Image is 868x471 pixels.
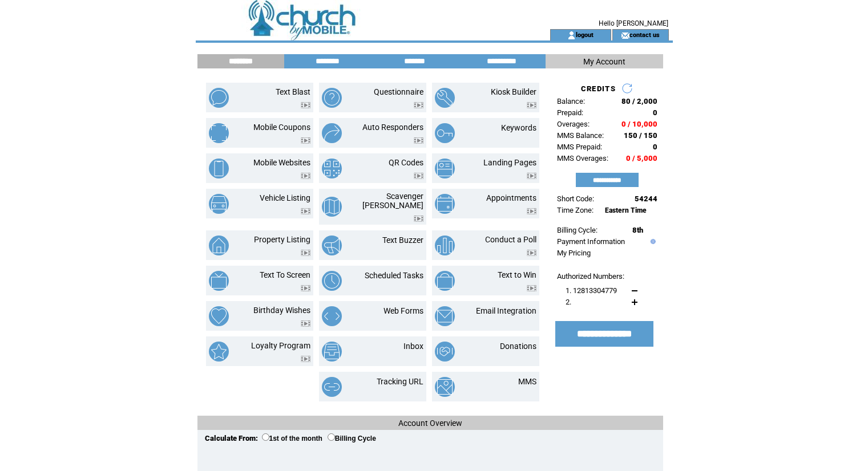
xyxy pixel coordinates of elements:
span: MMS Balance: [557,131,604,140]
img: text-blast.png [209,88,229,108]
a: Text Buzzer [382,235,423,245]
img: video.png [301,137,310,144]
img: donations.png [435,342,455,362]
a: Vehicle Listing [260,193,310,202]
a: Scheduled Tasks [365,271,423,280]
a: Text To Screen [260,270,310,279]
span: 80 / 2,000 [621,97,657,105]
span: 150 / 150 [624,131,657,140]
a: Kiosk Builder [491,87,536,96]
img: text-buzzer.png [322,235,342,255]
label: Billing Cycle [328,435,376,442]
a: Inbox [403,342,423,351]
img: video.png [301,250,310,256]
a: Conduct a Poll [485,235,536,244]
a: logout [576,31,594,38]
a: Landing Pages [483,158,536,167]
a: Payment Information [557,237,625,246]
img: landing-pages.png [435,159,455,178]
input: 1st of the month [262,433,269,441]
img: conduct-a-poll.png [435,235,455,255]
span: Authorized Numbers: [557,272,624,281]
span: Account Overview [398,419,462,428]
span: CREDITS [581,84,616,93]
span: 2. [566,298,571,306]
img: property-listing.png [209,235,229,255]
img: video.png [301,356,310,362]
span: Short Code: [557,194,594,203]
label: 1st of the month [262,435,322,442]
span: 8th [632,226,643,234]
span: 0 / 10,000 [621,120,657,128]
img: web-forms.png [322,306,342,326]
span: MMS Prepaid: [557,143,602,151]
img: video.png [414,173,423,179]
span: 54244 [635,194,657,203]
img: mobile-coupons.png [209,123,229,143]
a: Email Integration [476,306,536,315]
img: video.png [527,102,536,108]
img: text-to-win.png [435,271,455,291]
span: MMS Overages: [557,154,608,163]
a: Mobile Coupons [253,123,310,132]
a: Birthday Wishes [253,306,310,315]
img: mms.png [435,377,455,397]
span: Overages: [557,120,590,128]
img: birthday-wishes.png [209,306,229,326]
span: 0 / 5,000 [626,154,657,163]
a: Tracking URL [377,377,423,386]
a: QR Codes [389,158,423,167]
img: contact_us_icon.gif [621,31,629,40]
a: Mobile Websites [253,158,310,167]
img: scheduled-tasks.png [322,271,342,291]
a: Loyalty Program [251,341,310,350]
span: Hello [PERSON_NAME] [599,19,668,27]
a: contact us [629,31,660,38]
img: appointments.png [435,194,455,214]
a: Questionnaire [374,87,423,96]
img: text-to-screen.png [209,271,229,291]
a: Auto Responders [362,123,423,132]
a: Appointments [486,193,536,202]
img: video.png [414,137,423,144]
img: loyalty-program.png [209,342,229,362]
img: keywords.png [435,123,455,143]
img: questionnaire.png [322,88,342,108]
a: MMS [518,377,536,386]
span: Billing Cycle: [557,226,597,234]
a: Text Blast [276,87,310,96]
input: Billing Cycle [328,433,335,441]
span: 0 [653,143,657,151]
img: auto-responders.png [322,123,342,143]
img: email-integration.png [435,306,455,326]
span: Time Zone: [557,206,594,214]
img: tracking-url.png [322,377,342,397]
img: help.gif [648,239,656,244]
img: qr-codes.png [322,159,342,178]
img: mobile-websites.png [209,159,229,178]
img: video.png [527,285,536,291]
a: Text to Win [498,270,536,279]
img: inbox.png [322,342,342,362]
img: vehicle-listing.png [209,194,229,214]
img: video.png [414,216,423,222]
img: video.png [301,102,310,108]
img: video.png [301,320,310,327]
a: Property Listing [254,235,310,244]
img: video.png [527,173,536,179]
img: video.png [414,102,423,108]
img: video.png [301,285,310,291]
span: My Account [583,57,625,66]
span: Balance: [557,97,585,105]
a: Keywords [501,123,536,132]
img: scavenger-hunt.png [322,197,342,217]
img: account_icon.gif [567,31,576,40]
img: video.png [301,208,310,214]
span: Prepaid: [557,108,583,117]
span: Eastern Time [605,206,647,214]
img: video.png [527,250,536,256]
span: 0 [653,108,657,117]
img: video.png [527,208,536,214]
img: kiosk-builder.png [435,88,455,108]
span: 1. 12813304779 [566,286,617,295]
